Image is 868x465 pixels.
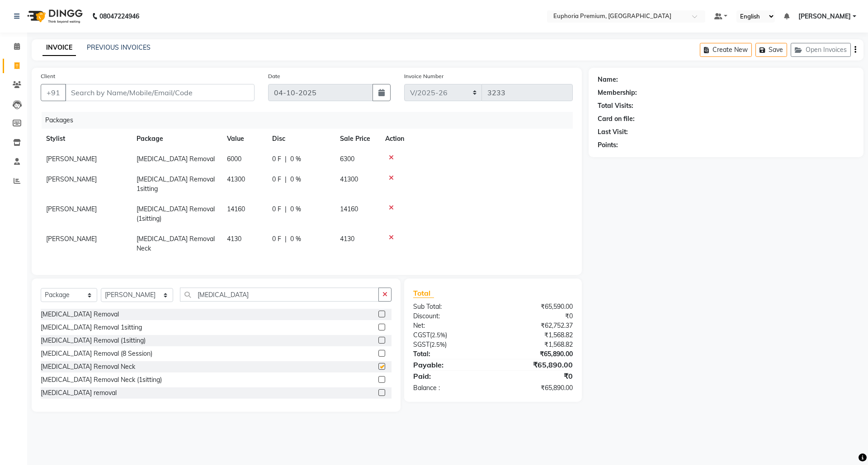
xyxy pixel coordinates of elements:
[272,205,281,214] span: 0 F
[755,43,787,57] button: Save
[41,84,66,101] button: +91
[41,349,152,358] div: [MEDICAL_DATA] Removal (8 Session)
[267,129,335,149] th: Disc
[137,205,215,223] span: [MEDICAL_DATA] Removal (1sitting)
[65,84,255,101] input: Search by Name/Mobile/Email/Code
[340,205,358,213] span: 14160
[41,362,135,372] div: [MEDICAL_DATA] Removal Neck
[598,114,635,124] div: Card on file:
[493,383,579,393] div: ₹65,890.00
[290,234,301,244] span: 0 %
[380,129,573,149] th: Action
[493,359,579,370] div: ₹65,890.00
[285,234,287,244] span: |
[285,154,287,164] span: |
[493,371,579,381] div: ₹0
[340,235,354,243] span: 4130
[406,349,493,359] div: Total:
[41,310,119,319] div: [MEDICAL_DATA] Removal
[41,72,55,80] label: Client
[46,205,97,213] span: [PERSON_NAME]
[227,155,241,163] span: 6000
[700,43,752,57] button: Create New
[41,375,162,385] div: [MEDICAL_DATA] Removal Neck (1sitting)
[137,175,215,193] span: [MEDICAL_DATA] Removal 1sitting
[406,340,493,349] div: ( )
[41,323,142,332] div: [MEDICAL_DATA] Removal 1sitting
[41,388,117,398] div: [MEDICAL_DATA] removal
[268,72,280,80] label: Date
[42,40,76,56] a: INVOICE
[598,75,618,84] div: Name:
[285,175,287,184] span: |
[227,175,245,183] span: 41300
[87,43,151,51] a: PREVIOUS INVOICES
[285,205,287,214] span: |
[493,340,579,349] div: ₹1,568.82
[99,4,139,29] b: 08047224946
[431,341,445,348] span: 2.5%
[406,371,493,381] div: Paid:
[493,321,579,330] div: ₹62,752.37
[404,72,443,80] label: Invoice Number
[493,330,579,340] div: ₹1,568.82
[406,321,493,330] div: Net:
[46,235,97,243] span: [PERSON_NAME]
[42,112,580,129] div: Packages
[41,336,146,345] div: [MEDICAL_DATA] Removal (1sitting)
[406,302,493,312] div: Sub Total:
[227,205,245,213] span: 14160
[23,4,85,29] img: logo
[46,155,97,163] span: [PERSON_NAME]
[290,205,301,214] span: 0 %
[493,312,579,321] div: ₹0
[406,330,493,340] div: ( )
[272,154,281,164] span: 0 F
[432,331,445,339] span: 2.5%
[335,129,380,149] th: Sale Price
[46,175,97,183] span: [PERSON_NAME]
[493,349,579,359] div: ₹65,890.00
[180,288,379,302] input: Search
[493,302,579,312] div: ₹65,590.00
[598,140,618,150] div: Points:
[406,359,493,370] div: Payable:
[290,154,301,164] span: 0 %
[413,288,434,298] span: Total
[413,331,430,339] span: CGST
[137,235,215,252] span: [MEDICAL_DATA] Removal Neck
[272,175,281,184] span: 0 F
[272,234,281,244] span: 0 F
[406,312,493,321] div: Discount:
[227,235,241,243] span: 4130
[340,155,354,163] span: 6300
[222,129,267,149] th: Value
[598,127,628,137] div: Last Visit:
[413,340,429,349] span: SGST
[137,155,215,163] span: [MEDICAL_DATA] Removal
[406,383,493,393] div: Balance :
[791,43,851,57] button: Open Invoices
[41,129,131,149] th: Stylist
[798,12,851,21] span: [PERSON_NAME]
[340,175,358,183] span: 41300
[598,88,637,98] div: Membership:
[131,129,222,149] th: Package
[598,101,633,111] div: Total Visits:
[290,175,301,184] span: 0 %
